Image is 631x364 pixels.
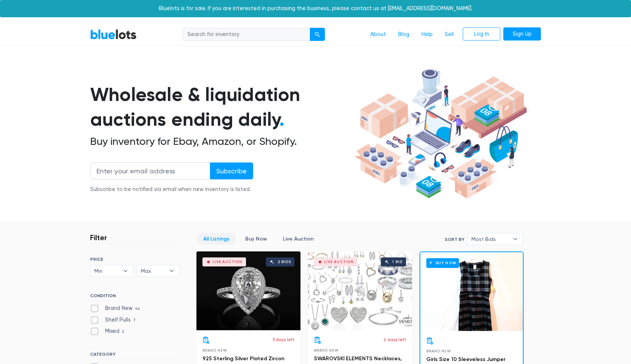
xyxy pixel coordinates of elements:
h6: CONDITION [90,293,180,301]
a: Help [415,27,439,42]
div: Live Auction [213,260,242,264]
a: BlueLots [90,29,137,40]
a: Live Auction 1 bid [308,251,412,330]
a: Sign Up [503,27,541,41]
h6: PRICE [90,257,180,262]
span: Most Bids [471,233,509,245]
h6: Buy Now [426,258,459,268]
b: ▾ [118,265,133,277]
span: Min [94,265,119,277]
div: Subscribe to be notified via email when new inventory is listed. [90,185,253,194]
input: Subscribe [210,162,253,179]
a: Live Auction 2 bids [196,251,300,330]
b: ▾ [507,233,523,245]
a: About [364,27,392,42]
span: . [279,108,284,131]
h6: CATEGORY [90,352,180,360]
span: Brand New [426,349,451,353]
a: Buy Now [420,252,523,331]
label: Sort By [445,236,464,243]
div: 1 bid [392,260,402,264]
h2: Buy inventory for Ebay, Amazon, or Shopify. [90,135,352,148]
div: 2 bids [278,260,291,264]
span: 7 [131,317,138,323]
input: Search for inventory [183,28,310,41]
a: Buy Now [239,233,273,245]
label: Mixed [90,327,127,335]
a: Sell [439,27,460,42]
label: Shelf Pulls [90,316,138,324]
span: 2 [119,329,127,335]
a: Log In [463,27,500,41]
a: Live Auction [276,233,320,245]
h3: Filter [90,233,107,242]
span: Brand New [314,348,338,352]
p: 3 days left [272,336,294,343]
label: Brand New [90,304,142,313]
span: Brand New [202,348,227,352]
input: Enter your email address [90,162,210,179]
img: hero-ee84e7d0318cb26816c560f6b4441b76977f77a177738b4e94f68c95b2b83dbb.png [352,66,530,202]
span: 46 [133,306,142,312]
a: All Listings [197,233,236,245]
p: 2 days left [383,336,406,343]
span: Max [141,265,166,277]
h1: Wholesale & liquidation auctions ending daily [90,82,352,132]
a: Blog [392,27,415,42]
div: Live Auction [324,260,354,264]
b: ▾ [164,265,180,277]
